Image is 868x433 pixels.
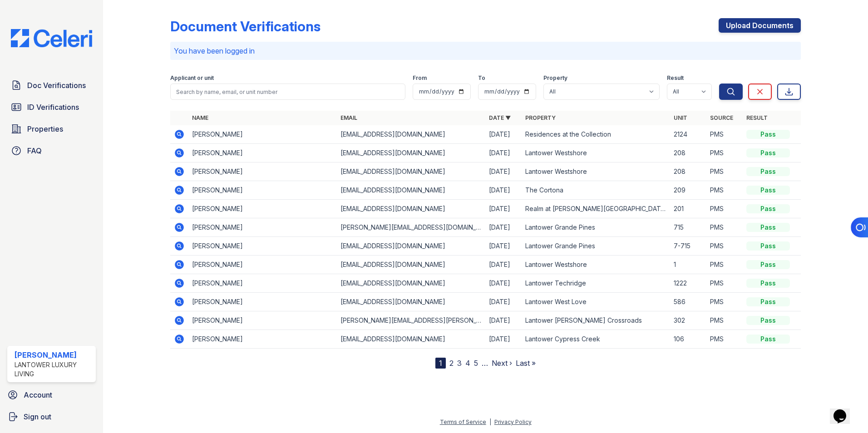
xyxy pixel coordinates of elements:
span: Sign out [24,411,51,422]
td: [DATE] [485,274,522,293]
td: PMS [706,162,743,181]
td: Lantower Westshore [522,256,670,274]
td: 302 [670,311,706,330]
td: PMS [706,293,743,311]
td: [PERSON_NAME] [188,311,337,330]
button: Sign out [4,408,99,426]
td: [PERSON_NAME] [188,237,337,256]
td: [PERSON_NAME] [188,293,337,311]
td: PMS [706,237,743,256]
a: Email [340,114,357,121]
td: [DATE] [485,144,522,162]
a: Unit [674,114,687,121]
label: Property [543,74,567,82]
div: Pass [746,260,790,269]
td: [EMAIL_ADDRESS][DOMAIN_NAME] [337,237,485,256]
span: FAQ [27,145,42,156]
td: Lantower Cypress Creek [522,330,670,349]
td: 208 [670,162,706,181]
a: Result [746,114,768,121]
td: [EMAIL_ADDRESS][DOMAIN_NAME] [337,200,485,218]
td: Realm at [PERSON_NAME][GEOGRAPHIC_DATA] [522,200,670,218]
label: Applicant or unit [170,74,214,82]
a: 2 [449,359,454,368]
td: [EMAIL_ADDRESS][DOMAIN_NAME] [337,162,485,181]
td: [PERSON_NAME] [188,274,337,293]
div: Document Verifications [170,18,321,34]
span: Doc Verifications [27,80,86,91]
td: [EMAIL_ADDRESS][DOMAIN_NAME] [337,330,485,349]
td: [EMAIL_ADDRESS][DOMAIN_NAME] [337,256,485,274]
div: Pass [746,241,790,251]
div: Pass [746,279,790,288]
div: Pass [746,167,790,176]
td: PMS [706,144,743,162]
td: [PERSON_NAME] [188,218,337,237]
td: Residences at the Collection [522,125,670,144]
td: PMS [706,311,743,330]
td: 1222 [670,274,706,293]
td: [DATE] [485,200,522,218]
td: PMS [706,274,743,293]
td: PMS [706,256,743,274]
a: Source [710,114,733,121]
td: [EMAIL_ADDRESS][DOMAIN_NAME] [337,125,485,144]
span: ID Verifications [27,102,79,113]
div: [PERSON_NAME] [15,349,92,360]
td: [EMAIL_ADDRESS][DOMAIN_NAME] [337,181,485,200]
td: [EMAIL_ADDRESS][DOMAIN_NAME] [337,293,485,311]
label: From [413,74,427,82]
a: Terms of Service [440,418,486,425]
td: [PERSON_NAME] [188,200,337,218]
div: Pass [746,204,790,213]
a: Upload Documents [719,18,801,33]
td: [DATE] [485,311,522,330]
td: [EMAIL_ADDRESS][DOMAIN_NAME] [337,144,485,162]
span: … [482,358,488,369]
td: Lantower Westshore [522,162,670,181]
td: Lantower Grande Pines [522,218,670,237]
a: 3 [457,359,462,368]
td: 1 [670,256,706,274]
td: [PERSON_NAME] [188,125,337,144]
td: 208 [670,144,706,162]
td: 201 [670,200,706,218]
td: [DATE] [485,218,522,237]
a: 5 [474,359,478,368]
td: [PERSON_NAME] [188,162,337,181]
td: 586 [670,293,706,311]
div: Pass [746,335,790,344]
td: The Cortona [522,181,670,200]
a: Name [192,114,208,121]
input: Search by name, email, or unit number [170,84,405,100]
div: Pass [746,130,790,139]
a: Doc Verifications [7,76,96,94]
a: FAQ [7,142,96,160]
a: ID Verifications [7,98,96,116]
label: To [478,74,485,82]
td: [DATE] [485,293,522,311]
a: Next › [492,359,512,368]
div: Pass [746,297,790,306]
td: 715 [670,218,706,237]
td: 209 [670,181,706,200]
td: Lantower Techridge [522,274,670,293]
td: PMS [706,218,743,237]
td: 2124 [670,125,706,144]
div: Lantower Luxury Living [15,360,92,379]
td: Lantower Grande Pines [522,237,670,256]
td: 7-715 [670,237,706,256]
td: [PERSON_NAME] [188,256,337,274]
p: You have been logged in [174,45,797,56]
div: Pass [746,316,790,325]
label: Result [667,74,684,82]
div: 1 [435,358,446,369]
td: [PERSON_NAME][EMAIL_ADDRESS][DOMAIN_NAME] [337,218,485,237]
td: [DATE] [485,330,522,349]
td: [DATE] [485,162,522,181]
td: [PERSON_NAME] [188,330,337,349]
td: [DATE] [485,181,522,200]
img: CE_Logo_Blue-a8612792a0a2168367f1c8372b55b34899dd931a85d93a1a3d3e32e68fde9ad4.png [4,29,99,47]
a: Last » [516,359,536,368]
td: [DATE] [485,256,522,274]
